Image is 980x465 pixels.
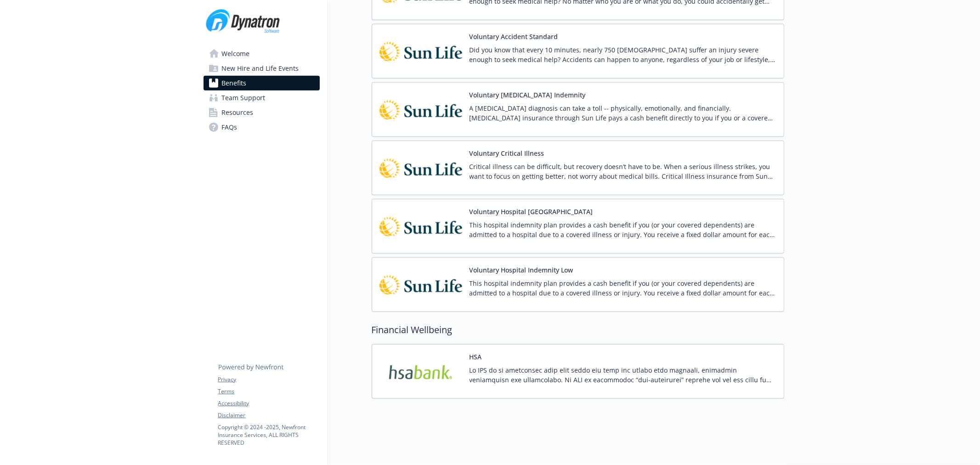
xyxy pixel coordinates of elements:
[380,32,462,71] img: Sun Life Financial carrier logo
[218,387,319,396] a: Terms
[204,105,320,120] a: Resources
[372,323,784,337] h2: Financial Wellbeing
[470,220,776,239] p: This hospital indemnity plan provides a cash benefit if you (or your covered dependents) are admi...
[380,148,462,187] img: Sun Life Financial carrier logo
[222,61,299,76] span: New Hire and Life Events
[470,45,776,64] p: Did you know that every 10 minutes, nearly 750 [DEMOGRAPHIC_DATA] suffer an injury severe enough ...
[222,46,250,61] span: Welcome
[218,375,319,384] a: Privacy
[222,91,266,105] span: Team Support
[470,103,776,123] p: A [MEDICAL_DATA] diagnosis can take a toll -- physically, emotionally, and financially. [MEDICAL_...
[470,365,776,385] p: Lo IPS do si ametconsec adip elit seddo eiu temp inc utlabo etdo magnaali, enimadmin veniamquisn ...
[222,76,247,91] span: Benefits
[470,278,776,298] p: This hospital indemnity plan provides a cash benefit if you (or your covered dependents) are admi...
[204,91,320,105] a: Team Support
[204,76,320,91] a: Benefits
[218,423,319,447] p: Copyright © 2024 - 2025 , Newfront Insurance Services, ALL RIGHTS RESERVED
[380,90,462,129] img: Sun Life Financial carrier logo
[204,120,320,135] a: FAQs
[380,207,462,246] img: Sun Life Financial carrier logo
[470,162,776,181] p: Critical illness can be difficult, but recovery doesn’t have to be. When a serious illness strike...
[470,352,482,362] button: HSA
[222,105,254,120] span: Resources
[204,61,320,76] a: New Hire and Life Events
[470,32,558,41] button: Voluntary Accident Standard
[380,265,462,304] img: Sun Life Financial carrier logo
[470,207,593,216] button: Voluntary Hospital [GEOGRAPHIC_DATA]
[218,411,319,420] a: Disclaimer
[222,120,238,135] span: FAQs
[470,265,573,275] button: Voluntary Hospital Indemnity Low
[470,90,586,100] button: Voluntary [MEDICAL_DATA] Indemnity
[204,46,320,61] a: Welcome
[470,148,544,158] button: Voluntary Critical Illness
[380,352,462,391] img: HSA Bank carrier logo
[218,399,319,408] a: Accessibility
